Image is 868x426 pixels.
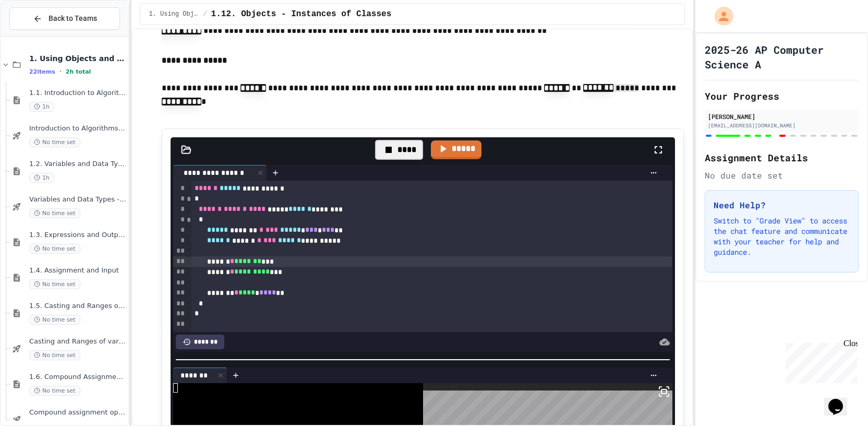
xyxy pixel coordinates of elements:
span: Variables and Data Types - Quiz [29,195,126,204]
span: 1.6. Compound Assignment Operators [29,373,126,382]
span: 1.5. Casting and Ranges of Values [29,302,126,311]
span: 22 items [29,68,55,75]
div: No due date set [705,169,859,182]
span: / [203,10,207,18]
span: 1.1. Introduction to Algorithms, Programming, and Compilers [29,89,126,98]
span: No time set [29,244,80,254]
span: Introduction to Algorithms, Programming, and Compilers [29,124,126,133]
h3: Need Help? [714,199,850,211]
span: 2h total [66,68,91,75]
span: No time set [29,279,80,289]
span: 1h [29,173,54,183]
span: 1h [29,102,54,112]
span: No time set [29,137,80,147]
span: No time set [29,315,80,325]
span: 1. Using Objects and Methods [29,54,126,63]
span: 1.4. Assignment and Input [29,266,126,275]
button: Back to Teams [9,7,120,30]
div: [PERSON_NAME] [708,112,855,121]
span: No time set [29,386,80,396]
span: 1.2. Variables and Data Types [29,160,126,169]
span: 1.12. Objects - Instances of Classes [211,8,392,20]
h2: Assignment Details [705,150,859,165]
div: My Account [704,4,736,28]
iframe: chat widget [824,384,858,416]
div: [EMAIL_ADDRESS][DOMAIN_NAME] [708,122,855,129]
span: Back to Teams [49,13,97,24]
p: Switch to "Grade View" to access the chat feature and communicate with your teacher for help and ... [714,216,850,257]
span: Casting and Ranges of variables - Quiz [29,337,126,346]
span: Compound assignment operators - Quiz [29,408,126,417]
span: 1.3. Expressions and Output [New] [29,231,126,240]
h1: 2025-26 AP Computer Science A [705,42,859,72]
span: No time set [29,208,80,218]
span: • [59,67,62,76]
iframe: chat widget [781,339,858,383]
span: No time set [29,350,80,360]
span: 1. Using Objects and Methods [149,10,199,18]
h2: Your Progress [705,89,859,103]
div: Chat with us now!Close [4,4,72,66]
